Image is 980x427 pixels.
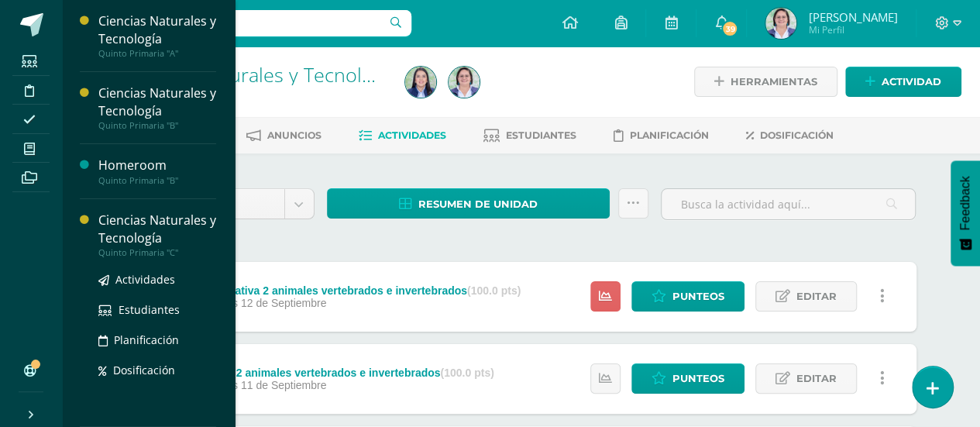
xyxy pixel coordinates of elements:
[662,189,915,219] input: Busca la actividad aquí...
[98,48,216,59] div: Quinto Primaria "A"
[241,379,327,391] span: 11 de Septiembre
[98,120,216,131] div: Quinto Primaria "B"
[672,364,724,393] span: Punteos
[98,157,216,185] a: HomeroomQuinto Primaria "B"
[121,85,387,100] div: Sexto Primaria 'D'
[630,129,709,141] span: Planificación
[98,301,216,319] a: Estudiantes
[483,123,576,148] a: Estudiantes
[721,20,738,37] span: 39
[958,176,972,230] span: Feedback
[882,67,941,96] span: Actividad
[614,123,709,148] a: Planificación
[98,12,216,59] a: Ciencias Naturales y TecnologíaQuinto Primaria "A"
[951,160,980,266] button: Feedback - Mostrar encuesta
[672,282,724,311] span: Punteos
[731,67,817,96] span: Herramientas
[113,363,175,377] span: Dosificación
[808,9,897,25] span: [PERSON_NAME]
[115,272,175,287] span: Actividades
[121,61,398,88] a: Ciencias Naturales y Tecnología
[796,282,837,311] span: Editar
[796,364,837,393] span: Editar
[808,23,897,36] span: Mi Perfil
[98,157,216,174] div: Homeroom
[746,123,834,148] a: Dosificación
[631,363,744,394] a: Punteos
[359,123,446,148] a: Actividades
[114,332,179,347] span: Planificación
[405,67,436,98] img: f99fa8dcdd72fe56cfe8559abb85e97c.png
[144,284,521,297] div: PMA Prueba formativa 2 animales vertebrados e invertebrados
[467,284,521,297] strong: (100.0 pts)
[98,212,216,258] a: Ciencias Naturales y TecnologíaQuinto Primaria "C"
[246,123,322,148] a: Anuncios
[418,190,538,219] span: Resumen de unidad
[440,367,493,379] strong: (100.0 pts)
[121,64,387,85] h1: Ciencias Naturales y Tecnología
[98,361,216,379] a: Dosificación
[72,10,411,36] input: Busca un usuario...
[144,367,493,379] div: Prueba formativa 2 animales vertebrados e invertebrados
[98,270,216,288] a: Actividades
[98,84,216,131] a: Ciencias Naturales y TecnologíaQuinto Primaria "B"
[378,129,446,141] span: Actividades
[98,247,216,258] div: Quinto Primaria "C"
[765,8,796,39] img: cb6240ca9060cd5322fbe56422423029.png
[119,302,180,317] span: Estudiantes
[98,331,216,349] a: Planificación
[506,129,576,141] span: Estudiantes
[98,84,216,120] div: Ciencias Naturales y Tecnología
[267,129,322,141] span: Anuncios
[98,175,216,186] div: Quinto Primaria "B"
[631,281,744,312] a: Punteos
[327,188,610,219] a: Resumen de unidad
[845,67,961,97] a: Actividad
[241,297,327,309] span: 12 de Septiembre
[760,129,834,141] span: Dosificación
[449,67,480,98] img: cb6240ca9060cd5322fbe56422423029.png
[694,67,837,97] a: Herramientas
[98,12,216,48] div: Ciencias Naturales y Tecnología
[98,212,216,247] div: Ciencias Naturales y Tecnología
